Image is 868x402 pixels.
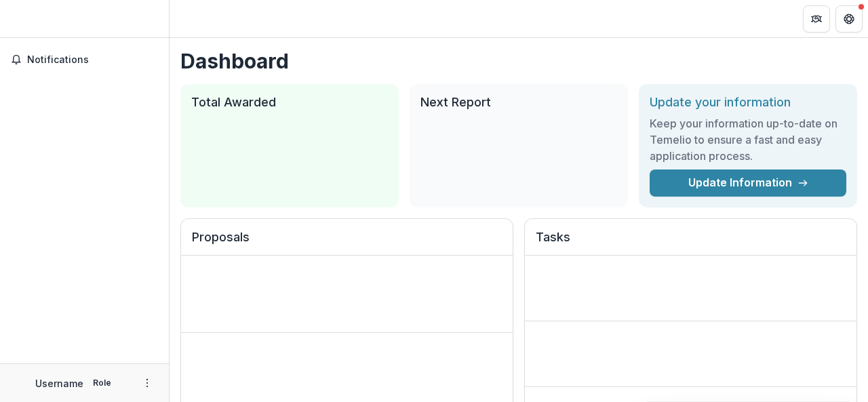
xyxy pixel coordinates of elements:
button: Get Help [835,5,863,33]
p: Role [89,377,115,389]
h2: Proposals [192,230,502,256]
h2: Total Awarded [191,95,388,110]
h2: Tasks [536,230,846,256]
h2: Update your information [650,95,846,110]
h1: Dashboard [180,49,857,73]
span: Notifications [27,54,158,66]
h2: Next Report [420,95,617,110]
a: Update Information [650,169,846,197]
button: More [139,375,155,391]
button: Notifications [5,49,163,71]
h3: Keep your information up-to-date on Temelio to ensure a fast and easy application process. [650,115,846,164]
button: Partners [803,5,830,33]
p: Username [35,376,83,390]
